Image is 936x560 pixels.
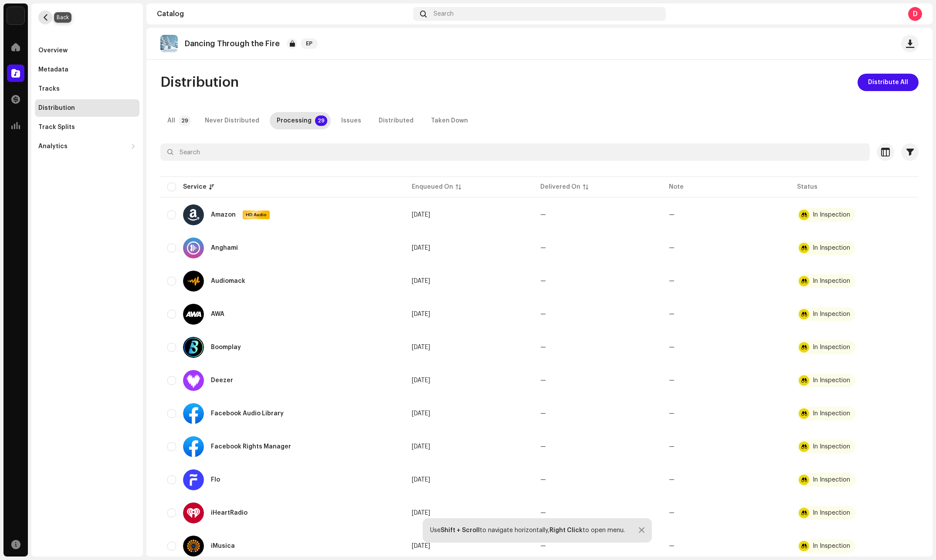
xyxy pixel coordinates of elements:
span: Oct 10, 2025 [412,245,430,251]
re-a-table-badge: — [669,377,675,384]
re-m-nav-item: Overview [35,42,139,59]
span: — [540,245,546,251]
img: eb8e7854-167f-432f-b929-ec4eb942a246 [160,35,178,52]
div: Distribution [38,105,75,112]
strong: Shift + Scroll [441,527,480,533]
div: Boomplay [211,344,241,350]
div: iMusica [211,543,235,549]
div: Flo [211,477,220,483]
span: — [540,377,546,384]
div: Never Distributed [205,112,259,129]
span: Oct 10, 2025 [412,344,430,350]
span: Oct 10, 2025 [412,444,430,450]
div: Deezer [211,377,233,384]
div: Catalog [157,10,410,17]
strong: Right Click [549,527,583,533]
span: Oct 10, 2025 [412,377,430,384]
div: Distributed [379,112,414,129]
span: — [540,543,546,549]
span: — [540,510,546,516]
span: — [540,311,546,317]
div: Metadata [38,66,68,73]
re-a-table-badge: — [669,477,675,483]
span: Oct 10, 2025 [412,212,430,218]
div: In Inspection [813,212,850,218]
p: Dancing Through the Fire [185,39,280,48]
span: — [540,344,546,350]
div: Overview [38,47,68,54]
span: Oct 10, 2025 [412,278,430,284]
div: Facebook Audio Library [211,411,284,417]
re-a-table-badge: — [669,245,675,251]
div: All [167,112,175,129]
div: Service [183,183,207,191]
div: In Inspection [813,543,850,549]
div: Facebook Rights Manager [211,444,291,450]
span: — [540,444,546,450]
input: Search [160,143,870,161]
re-a-table-badge: — [669,411,675,417]
re-m-nav-item: Tracks [35,80,139,98]
div: AWA [211,311,224,317]
div: Analytics [38,143,68,150]
div: Delivered On [540,183,580,191]
re-a-table-badge: — [669,510,675,516]
div: Anghami [211,245,238,251]
span: Oct 10, 2025 [412,543,430,549]
span: Oct 10, 2025 [412,411,430,417]
re-a-table-badge: — [669,311,675,317]
re-a-table-badge: — [669,212,675,218]
re-a-table-badge: — [669,543,675,549]
div: D [908,7,922,21]
div: Amazon [211,212,236,218]
div: In Inspection [813,278,850,284]
button: Distribute All [858,74,919,91]
span: — [540,477,546,483]
div: Processing [277,112,312,129]
re-m-nav-item: Track Splits [35,119,139,136]
span: — [540,411,546,417]
div: Audiomack [211,278,245,284]
span: Oct 10, 2025 [412,311,430,317]
span: — [540,212,546,218]
div: In Inspection [813,411,850,417]
div: In Inspection [813,344,850,350]
span: Oct 10, 2025 [412,477,430,483]
span: Distribute All [868,74,908,91]
div: Taken Down [431,112,468,129]
re-m-nav-item: Metadata [35,61,139,78]
div: In Inspection [813,444,850,450]
re-a-table-badge: — [669,344,675,350]
span: Oct 10, 2025 [412,510,430,516]
div: In Inspection [813,311,850,317]
re-a-table-badge: — [669,278,675,284]
img: 1c16f3de-5afb-4452-805d-3f3454e20b1b [7,7,24,24]
p-badge: 29 [315,115,327,126]
span: Distribution [160,74,239,91]
span: HD Audio [244,212,269,218]
span: EP [301,38,318,49]
re-a-table-badge: — [669,444,675,450]
div: Tracks [38,85,60,92]
re-m-nav-dropdown: Analytics [35,138,139,155]
span: Search [434,10,454,17]
re-m-nav-item: Distribution [35,99,139,117]
div: Enqueued On [412,183,453,191]
p-badge: 29 [179,115,191,126]
div: In Inspection [813,510,850,516]
div: In Inspection [813,477,850,483]
div: Use to navigate horizontally, to open menu. [430,527,625,534]
div: Track Splits [38,124,75,131]
div: In Inspection [813,377,850,384]
div: iHeartRadio [211,510,248,516]
div: In Inspection [813,245,850,251]
div: Issues [341,112,361,129]
span: — [540,278,546,284]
